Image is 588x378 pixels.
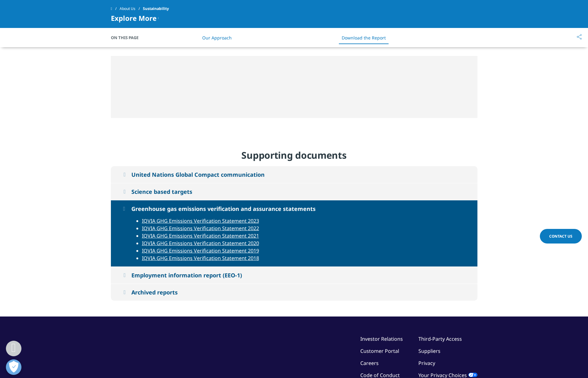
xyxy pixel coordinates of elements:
a: Careers [360,360,379,367]
a: IQVIA GHG Emissions Verification Statement 2023 [142,217,259,224]
span: On This Page [111,34,145,41]
button: Open Preferences [6,359,21,375]
a: IQVIA GHG Emissions Verification Statement 2022 [142,225,259,232]
span: Explore More [111,14,157,22]
div: Archived reports [131,289,178,296]
button: United Nations Global Compact communication [111,166,477,183]
a: Investor Relations [360,335,403,342]
a: Download the Report [342,35,386,41]
a: Customer Portal [360,348,399,354]
div: Greenhouse gas emissions verification and assurance statements [131,205,316,212]
button: Archived reports [111,284,477,301]
span: Contact Us [549,234,572,239]
a: IQVIA GHG Emissions Verification Statement 2018 [142,255,259,262]
a: Our Approach [202,35,232,41]
a: IQVIA GHG Emissions Verification Statement 2021 [142,232,259,239]
button: Greenhouse gas emissions verification and assurance statements [111,200,477,217]
a: IQVIA GHG Emissions Verification Statement 2019 [142,247,259,254]
a: About Us [120,3,143,14]
div: Employment information report (EEO-1) [131,271,242,279]
button: Employment information report (EEO-1) [111,267,477,284]
a: Contact Us [540,229,582,244]
a: Privacy [418,360,435,367]
center: Supporting documents [173,149,415,162]
button: Science based targets [111,183,477,200]
div: Science based targets [131,188,192,195]
a: Third-Party Access [418,335,462,342]
a: Suppliers [418,348,440,354]
div: United Nations Global Compact communication [131,171,265,178]
span: Sustainability [143,3,169,14]
a: IQVIA GHG Emissions Verification Statement 2020 [142,240,259,247]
